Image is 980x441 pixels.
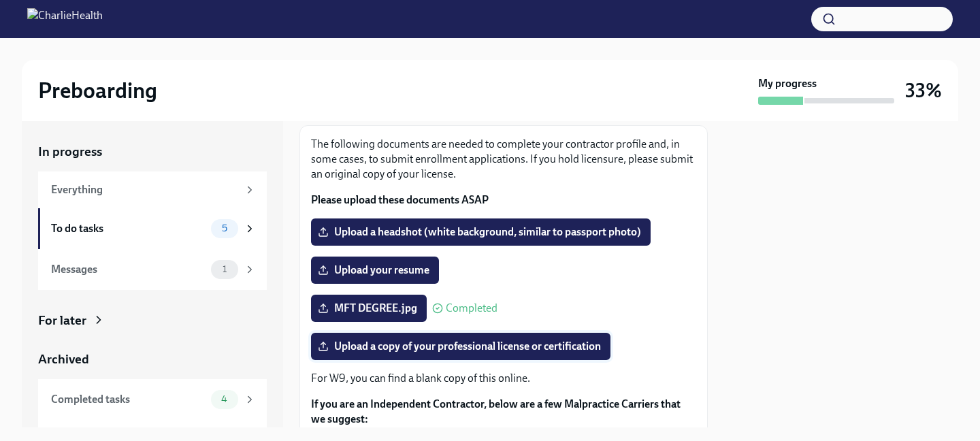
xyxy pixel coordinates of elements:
[311,397,681,425] strong: If you are an Independent Contractor, below are a few Malpractice Carriers that we suggest:
[311,257,439,284] label: Upload your resume
[213,394,235,404] span: 4
[51,182,238,197] div: Everything
[38,171,267,208] a: Everything
[446,303,497,314] span: Completed
[38,379,267,420] a: Completed tasks4
[214,223,235,233] span: 5
[321,263,429,277] span: Upload your resume
[321,340,601,353] span: Upload a copy of your professional license or certification
[38,208,267,249] a: To do tasks5
[38,249,267,290] a: Messages1
[758,76,817,91] strong: My progress
[311,333,610,360] label: Upload a copy of your professional license or certification
[51,221,206,236] div: To do tasks
[321,301,417,315] span: MFT DEGREE.jpg
[311,371,696,386] p: For W9, you can find a blank copy of this online.
[311,295,427,322] label: MFT DEGREE.jpg
[321,225,641,239] span: Upload a headshot (white background, similar to passport photo)
[38,312,267,329] a: For later
[311,193,489,206] strong: Please upload these documents ASAP
[51,392,206,407] div: Completed tasks
[905,78,942,103] h3: 33%
[38,350,267,368] a: Archived
[214,264,235,274] span: 1
[51,262,206,277] div: Messages
[38,77,157,104] h2: Preboarding
[311,137,696,182] p: The following documents are needed to complete your contractor profile and, in some cases, to sub...
[38,312,86,329] div: For later
[311,218,651,246] label: Upload a headshot (white background, similar to passport photo)
[27,8,103,30] img: CharlieHealth
[38,143,267,161] a: In progress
